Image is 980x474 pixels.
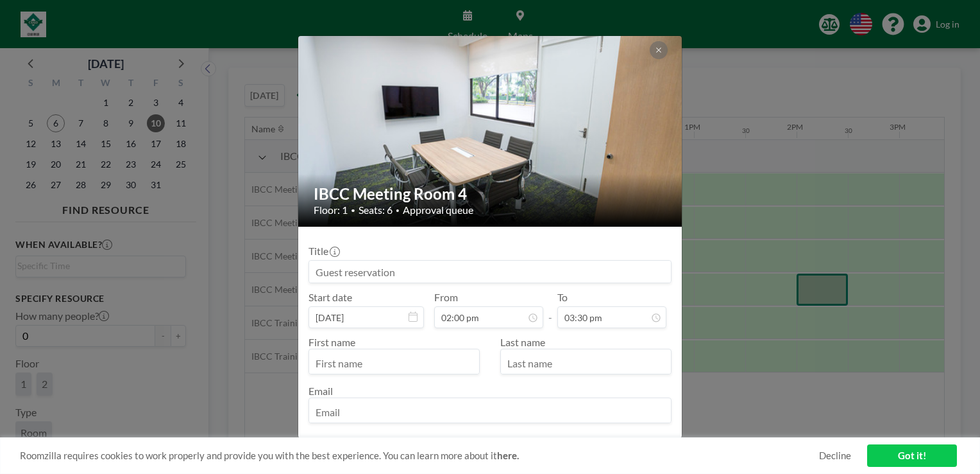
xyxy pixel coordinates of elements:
[308,336,355,348] label: First name
[298,3,683,260] img: 537.jpg
[308,291,352,304] label: Start date
[308,385,333,397] label: Email
[557,291,568,304] label: To
[500,336,545,348] label: Last name
[308,245,339,258] label: Title
[351,206,355,215] span: •
[309,261,671,283] input: Guest reservation
[501,352,671,374] input: Last name
[497,450,519,461] a: here.
[20,450,819,462] span: Roomzilla requires cookies to work properly and provide you with the best experience. You can lea...
[314,184,668,204] h2: IBCC Meeting Room 4
[403,204,473,216] span: Approval queue
[309,352,479,374] input: First name
[819,450,851,462] a: Decline
[548,295,552,324] span: -
[314,204,348,216] span: Floor: 1
[434,291,458,304] label: From
[396,206,400,215] span: •
[309,401,671,423] input: Email
[867,444,957,467] a: Got it!
[359,204,393,216] span: Seats: 6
